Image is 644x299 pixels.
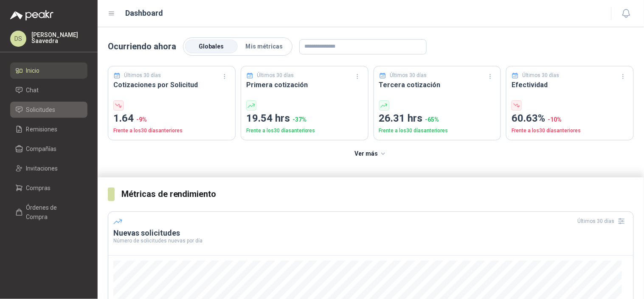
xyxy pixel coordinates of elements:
[245,43,283,50] span: Mis métricas
[578,214,628,228] div: Últimos 30 días
[121,188,634,201] h3: Métricas de rendimiento
[512,80,628,90] h3: Efectividad
[31,32,87,44] p: [PERSON_NAME] Saavedra
[379,80,496,90] h3: Tercera cotización
[10,102,87,118] a: Solicitudes
[523,71,560,80] p: Últimos 30 días
[113,80,230,90] h3: Cotizaciones por Solicitud
[26,66,40,75] span: Inicio
[10,63,87,79] a: Inicio
[350,145,392,162] button: Ver más
[26,105,56,114] span: Solicitudes
[26,85,39,95] span: Chat
[10,199,87,225] a: Órdenes de Compra
[379,111,496,127] p: 26.31 hrs
[10,141,87,157] a: Compañías
[10,31,26,47] div: DS
[113,238,628,243] p: Número de solicitudes nuevas por día
[10,160,87,177] a: Invitaciones
[10,121,87,137] a: Remisiones
[26,203,79,222] span: Órdenes de Compra
[26,144,57,154] span: Compañías
[136,116,147,123] span: -9 %
[113,111,230,127] p: 1.64
[246,127,363,135] p: Frente a los 30 días anteriores
[10,82,87,98] a: Chat
[292,116,307,123] span: -37 %
[108,40,176,53] p: Ocurriendo ahora
[113,127,230,135] p: Frente a los 30 días anteriores
[512,127,628,135] p: Frente a los 30 días anteriores
[246,80,363,90] h3: Primera cotización
[246,111,363,127] p: 19.54 hrs
[199,43,224,50] span: Globales
[113,228,628,238] h3: Nuevas solicitudes
[126,7,163,19] h1: Dashboard
[390,71,427,80] p: Últimos 30 días
[26,183,51,193] span: Compras
[257,71,294,80] p: Últimos 30 días
[26,125,58,134] span: Remisiones
[548,116,562,123] span: -10 %
[379,127,496,135] p: Frente a los 30 días anteriores
[425,116,439,123] span: -65 %
[10,180,87,196] a: Compras
[512,111,628,127] p: 60.63%
[10,10,53,20] img: Logo peakr
[124,71,161,80] p: Últimos 30 días
[26,164,58,173] span: Invitaciones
